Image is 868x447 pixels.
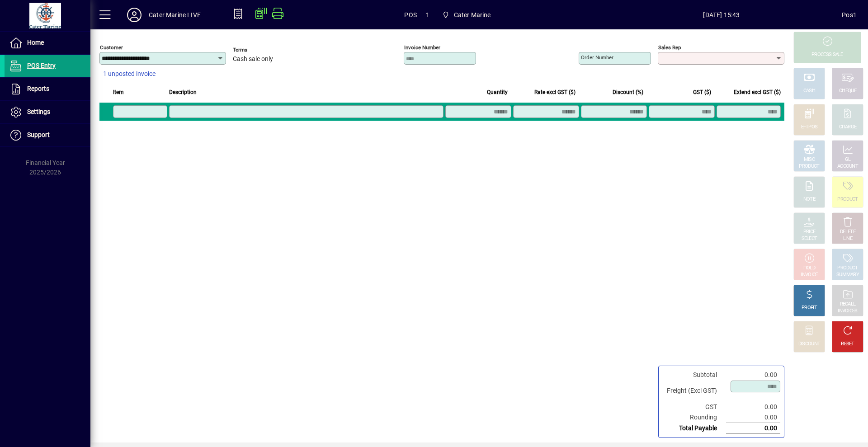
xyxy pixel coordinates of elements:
span: Settings [27,108,50,115]
div: LINE [843,235,852,242]
td: Total Payable [662,423,726,434]
div: DISCOUNT [798,341,820,348]
div: ACCOUNT [837,163,858,170]
div: PROFIT [802,305,817,311]
span: Extend excl GST ($) [734,87,781,97]
div: PROCESS SALE [811,52,843,58]
span: Cash sale only [233,56,273,63]
mat-label: Order number [581,54,613,61]
span: Terms [233,47,287,53]
div: MISC [804,156,815,163]
span: Cater Marine [439,7,495,23]
span: POS [404,8,417,22]
mat-label: Customer [100,44,123,51]
td: Freight (Excl GST) [662,380,726,402]
span: Description [169,87,197,97]
mat-label: Sales rep [658,44,681,51]
a: Support [5,124,90,146]
span: Home [27,39,44,46]
span: 1 unposted invoice [103,69,156,79]
span: GST ($) [693,87,711,97]
td: 0.00 [726,370,780,380]
div: PRODUCT [837,265,858,272]
a: Home [5,32,90,54]
div: NOTE [803,196,815,203]
span: Rate excl GST ($) [534,87,576,97]
a: Reports [5,78,90,100]
div: EFTPOS [801,124,818,131]
div: GL [845,156,851,163]
td: 0.00 [726,412,780,423]
td: 0.00 [726,423,780,434]
td: 0.00 [726,402,780,412]
div: PRODUCT [837,196,858,203]
span: 1 [426,8,429,22]
td: Rounding [662,412,726,423]
div: Pos1 [842,8,857,22]
div: HOLD [803,265,815,272]
td: Subtotal [662,370,726,380]
mat-label: Invoice number [404,44,440,51]
div: DELETE [840,229,855,235]
div: RECALL [840,301,856,308]
div: SUMMARY [836,272,859,278]
button: 1 unposted invoice [99,66,159,82]
span: Reports [27,85,49,92]
span: [DATE] 15:43 [601,8,842,22]
div: PRODUCT [799,163,819,170]
span: Discount (%) [613,87,643,97]
div: CHARGE [839,124,857,131]
div: CHEQUE [839,88,856,94]
button: Profile [120,7,149,23]
div: INVOICES [838,308,857,315]
div: CASH [803,88,815,94]
span: Quantity [487,87,508,97]
div: RESET [841,341,854,348]
span: Cater Marine [454,8,491,22]
div: PRICE [803,229,816,235]
span: Item [113,87,124,97]
td: GST [662,402,726,412]
div: INVOICE [801,272,817,278]
span: Support [27,131,50,138]
div: Cater Marine LIVE [149,8,201,22]
div: SELECT [802,235,817,242]
span: POS Entry [27,62,56,69]
a: Settings [5,101,90,123]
